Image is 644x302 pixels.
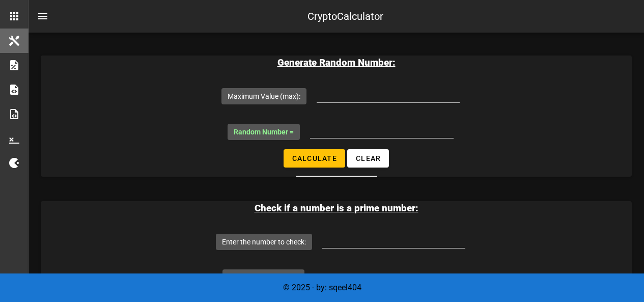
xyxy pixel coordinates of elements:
h3: Generate Random Number: [41,56,632,70]
span: Clear [355,154,381,162]
label: Enter the number to check: [222,237,306,247]
span: © 2025 - by: sqeel404 [283,283,361,292]
span: Random Number = [234,128,294,136]
h3: Check if a number is a prime number: [41,201,632,215]
label: Maximum Value (max): [228,91,300,101]
span: Calculate [292,154,337,162]
div: CryptoCalculator [307,9,383,24]
button: Clear [347,149,389,168]
button: nav-menu-toggle [31,4,55,29]
button: Calculate [284,149,345,168]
